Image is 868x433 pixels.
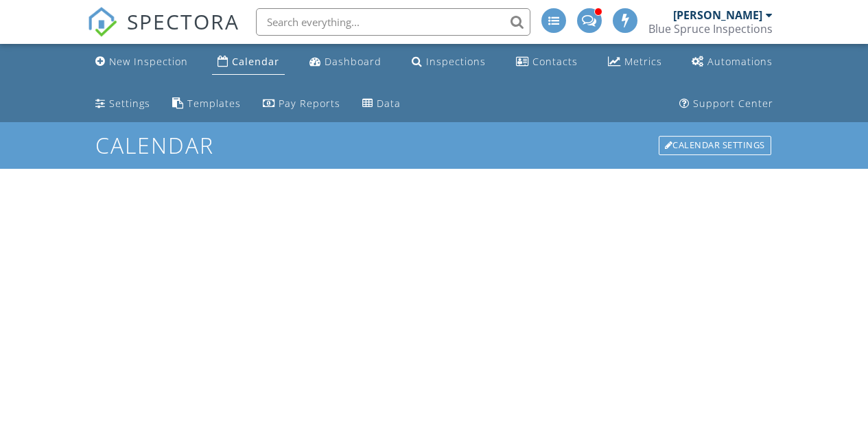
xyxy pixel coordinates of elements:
a: Inspections [406,49,491,75]
a: Contacts [511,49,583,75]
div: Calendar Settings [659,136,771,155]
a: Templates [167,91,246,117]
div: Calendar [232,55,279,68]
img: The Best Home Inspection Software - Spectora [87,7,117,37]
a: Calendar [212,49,285,75]
div: Support Center [693,97,773,110]
span: SPECTORA [127,7,239,36]
div: Templates [187,97,241,110]
div: Data [377,97,401,110]
div: Dashboard [325,55,382,68]
a: Data [357,91,406,117]
a: Automations (Advanced) [686,49,778,75]
div: Blue Spruce Inspections [648,22,773,36]
div: Automations [707,55,773,68]
div: [PERSON_NAME] [673,8,762,22]
a: Dashboard [304,49,387,75]
div: Inspections [426,55,486,68]
div: Contacts [532,55,578,68]
div: Pay Reports [279,97,340,110]
a: Pay Reports [257,91,346,117]
a: Support Center [674,91,779,117]
h1: Calendar [95,133,772,157]
div: New Inspection [109,55,188,68]
a: SPECTORA [87,19,239,47]
a: Metrics [602,49,668,75]
a: Calendar Settings [657,134,773,156]
input: Search everything... [256,8,530,36]
a: Settings [90,91,156,117]
div: Settings [109,97,150,110]
a: New Inspection [90,49,193,75]
div: Metrics [624,55,662,68]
